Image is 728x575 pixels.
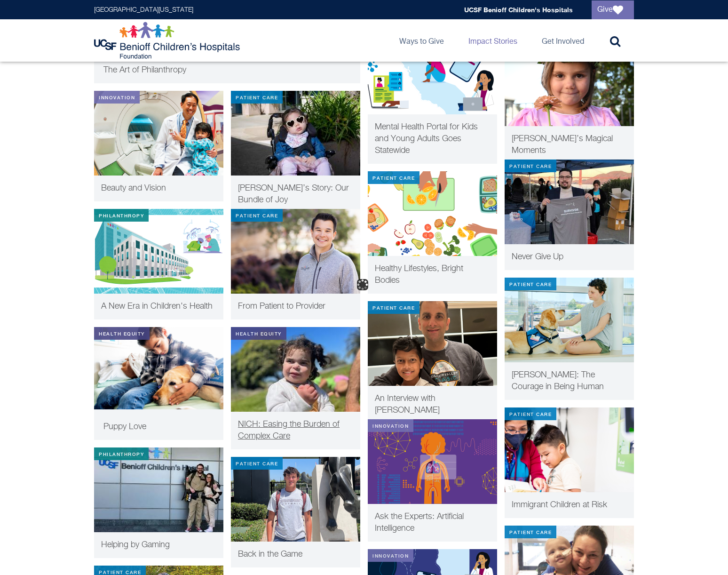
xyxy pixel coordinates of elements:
[231,209,283,222] div: Patient Care
[512,501,607,509] span: Immigrant Children at Risk
[368,301,497,386] img: Tej and Raghav on their one-year “liverversary”.
[231,91,360,213] a: Patient Care Leia napping in her chair [PERSON_NAME]’s Story: Our Bundle of Joy
[505,407,634,518] a: Patient Care Immigrant children at risk Immigrant Children at Risk
[534,19,592,62] a: Get Involved
[375,394,440,415] span: An Interview with [PERSON_NAME]
[238,550,302,559] span: Back in the Game
[368,419,497,504] img: AI in pediatrics
[368,171,497,256] img: Healthy Bodies Healthy Minds
[231,209,360,294] img: From patient to provider
[461,19,525,62] a: Impact Stories
[94,447,223,532] img: AfterlightImage.JPG
[375,512,464,533] span: Ask the Experts: Artificial Intelligence
[238,302,325,311] span: From Patient to Provider
[231,457,360,567] a: Patient Care Daniel at Chapman Back in the Game
[94,209,223,294] img: new hospital building
[231,91,360,176] img: Leia napping in her chair
[512,253,563,261] span: Never Give Up
[94,209,223,319] a: Philanthropy new hospital building A New Era in Children's Health
[101,184,166,192] span: Beauty and Vision
[375,264,463,285] span: Healthy Lifestyles, Bright Bodies
[231,457,360,542] img: Daniel at Chapman
[505,278,634,362] img: elena-thumbnail-video-no-button.png
[231,91,283,104] div: Patient Care
[505,526,556,538] div: Patient Care
[101,541,170,549] span: Helping by Gaming
[231,327,286,340] div: Health Equity
[505,278,556,290] div: Patient Care
[231,327,360,412] img: Mariana.jpeg
[368,301,419,314] div: Patient Care
[94,22,242,59] img: Logo for UCSF Benioff Children's Hospitals Foundation
[103,423,146,431] span: Puppy Love
[368,30,497,114] img: CAL MAP
[368,171,419,184] div: Patient Care
[94,7,193,13] a: [GEOGRAPHIC_DATA][US_STATE]
[94,447,149,460] div: Philanthropy
[512,135,613,155] span: [PERSON_NAME]’s Magical Moments
[368,549,413,562] div: Innovation
[592,0,634,19] a: Give
[505,160,634,270] a: Patient Care Chris holding up a survivor tee shirt Never Give Up
[368,419,413,432] div: Innovation
[94,327,223,409] img: puppy-love-thumb.png
[94,209,149,222] div: Philanthropy
[231,457,283,470] div: Patient Care
[238,184,349,204] span: [PERSON_NAME]’s Story: Our Bundle of Joy
[94,447,223,558] a: Philanthropy Helping by Gaming
[505,160,634,244] img: Chris holding up a survivor tee shirt
[375,123,478,155] span: Mental Health Portal for Kids and Young Adults Goes Statewide
[368,30,497,164] a: Patient Care CAL MAP Mental Health Portal for Kids and Young Adults Goes Statewide
[392,19,451,62] a: Ways to Give
[505,160,556,172] div: Patient Care
[94,327,223,440] a: Health Equity Puppy Love
[94,91,223,201] a: Innovation Beauty and Vision
[505,407,634,492] img: Immigrant children at risk
[94,91,140,104] div: Innovation
[505,41,634,164] a: Child Life [PERSON_NAME]’s Magical Moments
[103,66,186,74] span: The Art of Philanthropy
[368,301,497,423] a: Patient Care Tej and Raghav on their one-year “liverversary”. An Interview with [PERSON_NAME]
[464,6,573,14] a: UCSF Benioff Children's Hospitals
[231,327,360,449] a: Health Equity NICH: Easing the Burden of Complex Care
[512,371,604,391] span: [PERSON_NAME]: The Courage in Being Human
[505,278,634,400] a: Patient Care [PERSON_NAME]: The Courage in Being Human
[238,420,340,440] span: NICH: Easing the Burden of Complex Care
[101,302,213,311] span: A New Era in Children's Health
[368,419,497,542] a: Innovation AI in pediatrics Ask the Experts: Artificial Intelligence
[505,407,556,420] div: Patient Care
[94,327,150,340] div: Health Equity
[231,209,360,319] a: Patient Care From patient to provider From Patient to Provider
[368,171,497,294] a: Patient Care Healthy Bodies Healthy Minds Healthy Lifestyles, Bright Bodies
